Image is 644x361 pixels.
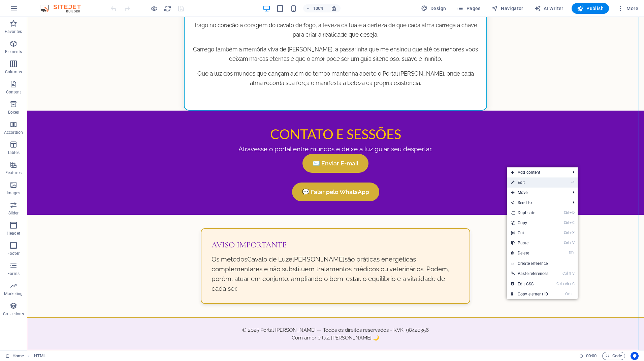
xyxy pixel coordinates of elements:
[507,269,552,279] a: Ctrl⇧VPaste references
[5,170,22,175] p: Features
[571,180,574,185] i: ⏎
[572,3,609,14] button: Publish
[572,271,574,276] i: V
[507,177,552,188] a: ⏎Edit
[7,271,20,276] p: Forms
[7,231,20,236] p: Header
[489,3,526,14] button: Navigator
[570,210,574,215] i: D
[617,5,638,12] span: More
[39,4,89,12] img: Editor Logo
[564,241,569,245] i: Ctrl
[5,352,24,360] a: Click to cancel selection. Double-click to open Pages
[303,4,327,12] button: 100%
[556,282,562,286] i: Ctrl
[5,29,22,34] p: Favorites
[7,190,21,196] p: Images
[570,220,574,225] i: C
[5,49,22,54] p: Elements
[570,231,574,235] i: X
[631,352,639,360] button: Usercentrics
[150,4,158,12] button: Click here to leave preview mode and continue editing
[7,251,20,256] p: Footer
[571,292,574,296] i: I
[586,352,597,360] span: 00 00
[507,279,552,289] a: CtrlAltCEdit CSS
[507,167,568,177] span: Add content
[577,5,604,12] span: Publish
[570,282,574,286] i: C
[34,352,46,360] span: Click to select. Double-click to edit
[532,3,566,14] button: AI Writer
[7,150,20,155] p: Tables
[507,289,552,299] a: CtrlICopy element ID
[454,3,483,14] button: Pages
[507,198,568,208] a: Send to
[564,210,569,215] i: Ctrl
[163,4,171,12] button: reload
[331,5,337,11] i: On resize automatically adjust zoom level to fit chosen device.
[8,210,19,216] p: Slider
[491,5,523,12] span: Navigator
[562,271,568,276] i: Ctrl
[507,218,552,228] a: CtrlCCopy
[565,292,571,296] i: Ctrl
[4,130,23,135] p: Accordion
[4,291,23,296] p: Marketing
[579,352,597,360] h6: Session time
[602,352,625,360] button: Code
[6,89,21,95] p: Content
[564,231,569,235] i: Ctrl
[3,311,24,317] p: Collections
[313,4,324,12] h6: 100%
[507,258,578,269] a: Create reference
[562,282,569,286] i: Alt
[570,241,574,245] i: V
[507,208,552,218] a: CtrlDDuplicate
[564,220,569,225] i: Ctrl
[164,5,171,12] i: Reload page
[34,352,46,360] nav: breadcrumb
[569,251,574,255] i: ⌦
[418,3,449,14] div: Design (Ctrl+Alt+Y)
[8,110,19,115] p: Boxes
[507,188,568,198] span: Move
[457,5,480,12] span: Pages
[507,228,552,238] a: CtrlXCut
[507,248,552,258] a: ⌦Delete
[507,238,552,248] a: CtrlVPaste
[591,353,592,358] span: :
[421,5,446,12] span: Design
[614,3,641,14] button: More
[5,69,22,75] p: Columns
[534,5,563,12] span: AI Writer
[605,352,622,360] span: Code
[418,3,449,14] button: Design
[569,271,572,276] i: ⇧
